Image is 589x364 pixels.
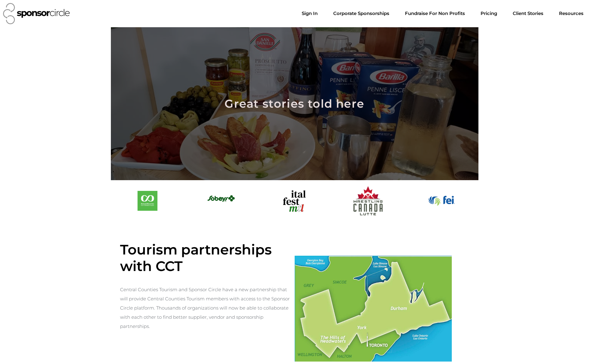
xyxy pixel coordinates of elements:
[328,7,394,20] a: Corporate SponsorshipsMenu Toggle
[279,187,310,214] img: Italfest Montreal
[400,7,470,20] a: Fundraise For Non ProfitsMenu Toggle
[120,241,295,274] h4: Tourism partnerships with CCT
[508,7,548,20] a: Client Stories
[297,7,588,20] nav: Menu
[476,7,502,20] a: Pricing
[297,7,323,20] a: Sign In
[554,7,588,20] a: Resources
[3,3,70,24] img: Sponsor Circle logo
[120,285,290,331] p: Central Counties Tourism and Sponsor Circle have a new partnership that will provide Central Coun...
[129,95,460,112] h2: Great stories told here
[295,256,452,362] img: cct1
